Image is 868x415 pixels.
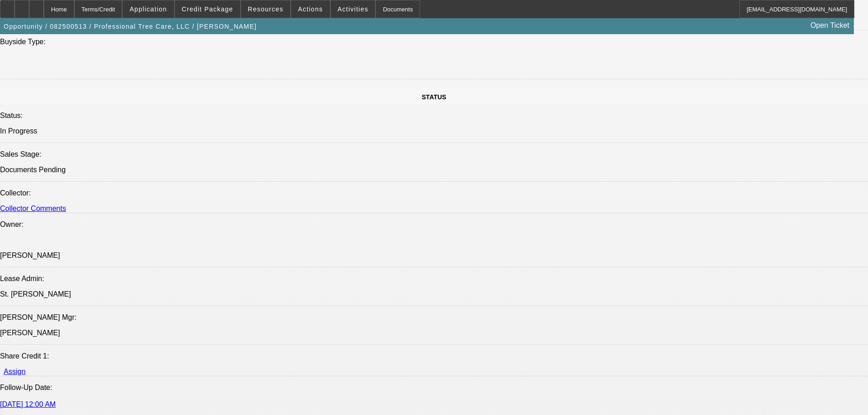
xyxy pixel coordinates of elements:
[129,5,167,13] span: Application
[331,0,375,18] button: Activities
[298,5,323,13] span: Actions
[338,5,369,13] span: Activities
[241,0,290,18] button: Resources
[248,5,283,13] span: Resources
[123,0,174,18] button: Application
[175,0,240,18] button: Credit Package
[807,18,853,33] a: Open Ticket
[4,23,257,30] span: Opportunity / 082500513 / Professional Tree Care, LLC / [PERSON_NAME]
[422,93,447,101] span: STATUS
[291,0,330,18] button: Actions
[182,5,233,13] span: Credit Package
[4,368,26,375] a: Assign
